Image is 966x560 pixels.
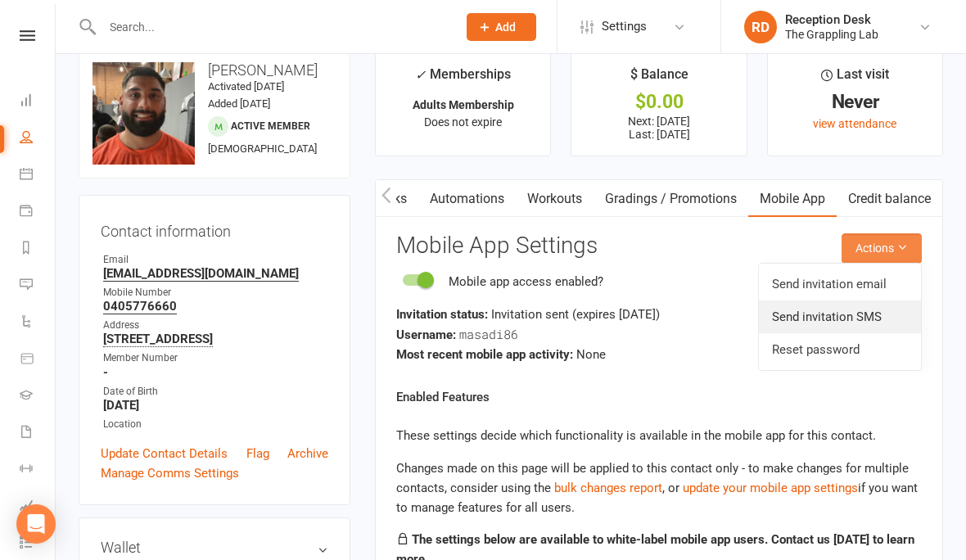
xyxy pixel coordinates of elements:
[287,444,328,463] a: Archive
[554,481,662,495] a: bulk changes report
[103,384,328,400] div: Date of Birth
[231,120,310,132] span: Active member
[415,67,426,83] i: ✓
[20,84,56,120] a: Dashboard
[20,157,56,194] a: Calendar
[554,481,683,495] span: , or
[495,20,516,34] span: Add
[20,489,56,526] a: Assessments
[516,180,594,218] a: Workouts
[594,180,748,218] a: Gradings / Promotions
[413,98,514,111] strong: Adults Membership
[602,8,647,45] span: Settings
[103,398,328,413] strong: [DATE]
[16,504,56,544] div: Open Intercom Messenger
[576,347,606,362] span: None
[748,180,837,218] a: Mobile App
[396,327,456,342] strong: Username:
[208,80,284,93] time: Activated [DATE]
[20,341,56,378] a: Product Sales
[396,426,922,445] p: These settings decide which functionality is available in the mobile app for this contact.
[759,268,921,300] a: Send invitation email
[415,64,511,94] div: Memberships
[572,307,660,322] span: (expires [DATE] )
[396,387,490,407] label: Enabled Features
[842,233,922,263] button: Actions
[785,12,878,27] div: Reception Desk
[101,217,328,240] h3: Contact information
[424,115,502,129] span: Does not expire
[20,194,56,231] a: Payments
[396,305,922,324] div: Invitation sent
[683,481,858,495] a: update your mobile app settings
[101,463,239,483] a: Manage Comms Settings
[759,300,921,333] a: Send invitation SMS
[20,120,56,157] a: People
[246,444,269,463] a: Flag
[449,272,603,291] div: Mobile app access enabled?
[396,307,488,322] strong: Invitation status:
[630,64,688,93] div: $ Balance
[93,62,195,165] img: image1727082705.png
[396,347,573,362] strong: Most recent mobile app activity:
[418,180,516,218] a: Automations
[103,417,328,432] div: Location
[208,97,270,110] time: Added [DATE]
[821,64,889,93] div: Last visit
[103,350,328,366] div: Member Number
[93,62,336,79] h3: [PERSON_NAME]
[101,444,228,463] a: Update Contact Details
[744,11,777,43] div: RD
[783,93,928,111] div: Never
[20,231,56,268] a: Reports
[97,16,445,38] input: Search...
[467,13,536,41] button: Add
[103,252,328,268] div: Email
[103,285,328,300] div: Mobile Number
[208,142,317,155] span: [DEMOGRAPHIC_DATA]
[103,318,328,333] div: Address
[586,93,731,111] div: $0.00
[103,365,328,380] strong: -
[837,180,942,218] a: Credit balance
[586,115,731,141] p: Next: [DATE] Last: [DATE]
[396,233,922,259] h3: Mobile App Settings
[396,458,922,517] div: Changes made on this page will be applied to this contact only - to make changes for multiple con...
[785,27,878,42] div: The Grappling Lab
[101,540,328,556] h3: Wallet
[459,326,518,342] span: masadi86
[813,117,896,130] a: view attendance
[759,333,921,366] a: Reset password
